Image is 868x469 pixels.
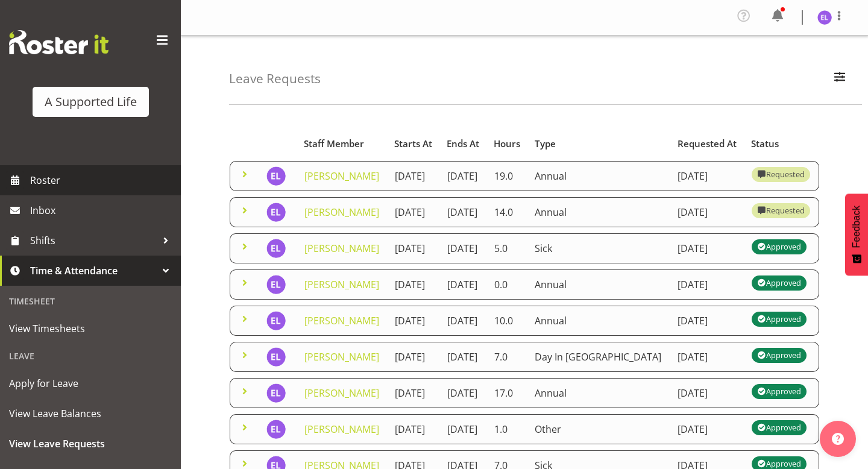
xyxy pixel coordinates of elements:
div: Type [535,137,664,151]
td: Annual [527,161,670,191]
a: Apply for Leave [3,368,178,398]
span: Feedback [851,206,862,248]
td: Annual [527,269,670,300]
td: [DATE] [440,197,487,227]
a: [PERSON_NAME] [304,314,379,327]
td: 7.0 [487,342,528,372]
td: [DATE] [388,378,440,408]
span: View Timesheets [9,319,172,338]
td: 10.0 [487,306,528,336]
div: Approved [757,348,800,362]
img: elise-loh5844.jpg [266,275,286,294]
td: [DATE] [440,306,487,336]
img: elise-loh5844.jpg [266,311,286,330]
a: [PERSON_NAME] [304,206,379,219]
button: Filter Employees [827,66,852,92]
td: [DATE] [440,161,487,191]
div: Requested At [678,137,738,151]
td: 19.0 [487,161,528,191]
img: elise-loh5844.jpg [817,10,832,25]
a: View Leave Requests [3,429,178,459]
td: [DATE] [388,269,440,300]
td: 0.0 [487,269,528,300]
div: A Supported Life [45,93,137,111]
h4: Leave Requests [229,72,321,86]
td: Other [527,414,670,444]
td: [DATE] [670,306,744,336]
a: View Timesheets [3,313,178,344]
span: Apply for Leave [9,374,172,392]
img: Rosterit website logo [9,30,108,54]
img: elise-loh5844.jpg [266,203,286,222]
td: [DATE] [388,342,440,372]
div: Approved [757,312,800,326]
td: [DATE] [388,233,440,263]
a: [PERSON_NAME] [304,350,379,364]
td: [DATE] [670,378,744,408]
img: help-xxl-2.png [832,433,844,445]
div: Approved [757,239,800,254]
a: [PERSON_NAME] [304,278,379,291]
td: [DATE] [670,197,744,227]
td: [DATE] [388,414,440,444]
td: 14.0 [487,197,528,227]
td: Annual [527,306,670,336]
div: Starts At [394,137,433,151]
button: Feedback - Show survey [845,194,868,275]
img: elise-loh5844.jpg [266,420,286,439]
span: View Leave Requests [9,435,172,453]
td: [DATE] [388,197,440,227]
td: [DATE] [388,161,440,191]
div: Staff Member [304,137,380,151]
div: Status [751,137,813,151]
div: Hours [494,137,521,151]
img: elise-loh5844.jpg [266,347,286,367]
td: [DATE] [670,269,744,300]
span: View Leave Balances [9,404,172,423]
a: [PERSON_NAME] [304,169,379,183]
td: 1.0 [487,414,528,444]
a: View Leave Balances [3,398,178,429]
div: Ends At [447,137,480,151]
div: Timesheet [3,289,178,313]
td: [DATE] [440,342,487,372]
span: Roster [30,171,175,189]
a: [PERSON_NAME] [304,386,379,400]
td: Sick [527,233,670,263]
td: [DATE] [440,233,487,263]
img: elise-loh5844.jpg [266,239,286,258]
div: Approved [757,275,800,290]
td: [DATE] [388,306,440,336]
td: [DATE] [670,233,744,263]
span: Inbox [30,201,175,219]
div: Leave [3,344,178,368]
td: [DATE] [440,269,487,300]
td: [DATE] [440,378,487,408]
td: Annual [527,197,670,227]
a: [PERSON_NAME] [304,423,379,436]
div: Requested [757,203,804,218]
div: Approved [757,384,800,398]
td: Day In [GEOGRAPHIC_DATA] [527,342,670,372]
td: 5.0 [487,233,528,263]
td: [DATE] [670,342,744,372]
span: Time & Attendance [30,262,157,280]
a: [PERSON_NAME] [304,242,379,255]
td: Annual [527,378,670,408]
div: Approved [757,420,800,435]
img: elise-loh5844.jpg [266,383,286,403]
td: [DATE] [670,414,744,444]
td: [DATE] [440,414,487,444]
div: Requested [757,167,804,181]
img: elise-loh5844.jpg [266,166,286,186]
td: 17.0 [487,378,528,408]
td: [DATE] [670,161,744,191]
span: Shifts [30,231,157,250]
